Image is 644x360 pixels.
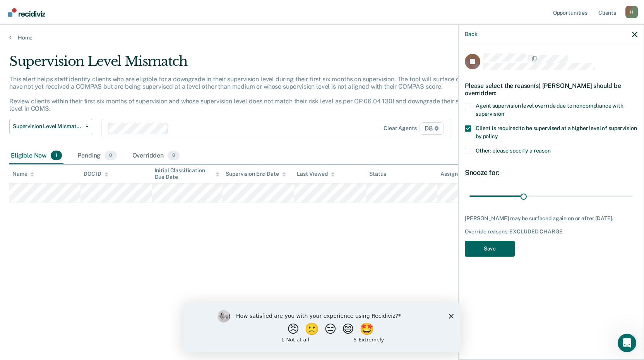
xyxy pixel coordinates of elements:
span: Agent supervision level override due to noncompliance with supervision [476,103,623,117]
iframe: Intercom live chat [618,334,636,352]
div: DOC ID [84,171,108,177]
span: 0 [168,151,180,161]
div: Overridden [131,147,182,165]
button: Profile dropdown button [625,6,638,18]
div: Clear agents [384,125,416,132]
div: Please select the reason(s) [PERSON_NAME] should be overridden: [465,76,637,103]
div: [PERSON_NAME] may be surfaced again on or after [DATE]. [465,215,637,222]
span: Other: please specify a reason [476,147,551,154]
p: This alert helps staff identify clients who are eligible for a downgrade in their supervision lev... [9,75,488,113]
div: H [625,6,638,18]
button: Save [465,241,515,257]
a: Home [9,34,635,41]
img: Recidiviz [8,8,45,17]
div: Status [369,171,386,177]
button: Back [465,31,477,38]
span: 1 [51,151,62,161]
span: Supervision Level Mismatch [13,123,82,130]
div: Name [12,171,34,177]
span: Client is required to be supervised at a higher level of supervision by policy [476,125,637,139]
div: Initial Classification Due Date [155,167,220,180]
div: Last Viewed [297,171,334,177]
iframe: Survey by Kim from Recidiviz [183,302,461,352]
div: Snooze for: [465,168,637,177]
div: Supervision End Date [226,171,286,177]
div: Pending [76,147,118,165]
div: Supervision Level Mismatch [9,53,492,75]
div: Override reasons: EXCLUDED CHARGE [465,228,637,235]
span: 0 [104,151,116,161]
div: Assigned to [440,171,477,177]
span: D8 [420,122,444,135]
div: Eligible Now [9,147,63,165]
